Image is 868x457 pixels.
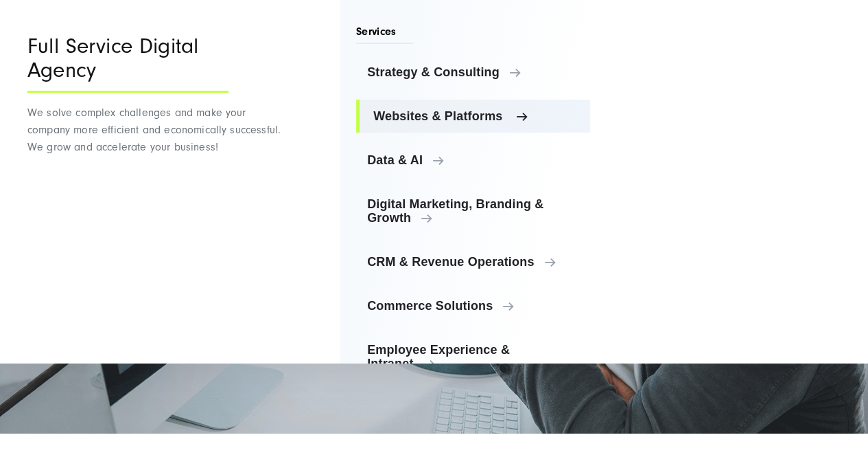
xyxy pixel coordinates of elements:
a: Websites & Platforms [356,100,590,133]
span: Data & AI [367,153,579,167]
span: Employee Experience & Intranet [367,343,579,370]
p: We solve complex challenges and make your company more efficient and economically successful. We ... [27,104,285,156]
span: CRM & Revenue Operations [367,255,579,269]
div: Full Service Digital Agency [27,34,228,93]
span: Strategy & Consulting [367,65,579,79]
span: Websites & Platforms [373,109,579,123]
span: Digital Marketing, Branding & Growth [367,197,579,225]
span: Services [356,24,413,44]
a: Employee Experience & Intranet [356,333,590,380]
a: Commerce Solutions [356,289,590,322]
a: Digital Marketing, Branding & Growth [356,188,590,234]
span: Commerce Solutions [367,299,579,313]
a: CRM & Revenue Operations [356,245,590,278]
a: Strategy & Consulting [356,56,590,89]
a: Data & AI [356,144,590,177]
